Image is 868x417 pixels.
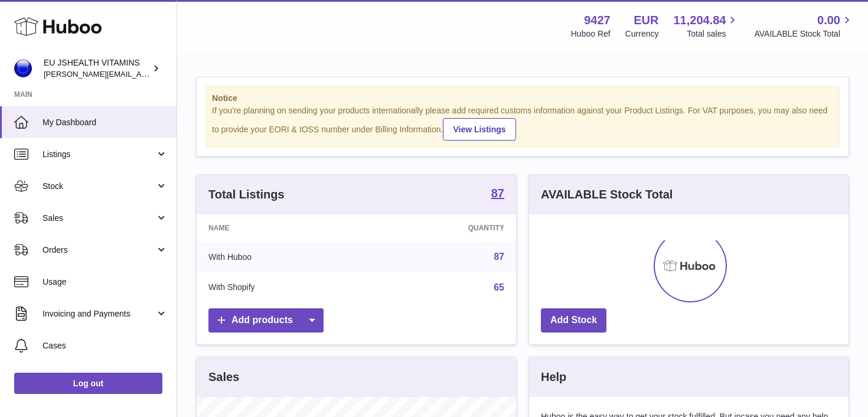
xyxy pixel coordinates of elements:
a: 0.00 AVAILABLE Stock Total [754,12,854,40]
th: Quantity [369,214,516,242]
td: With Shopify [197,272,369,303]
span: Orders [43,245,155,256]
span: 0.00 [817,12,840,28]
span: 11,204.84 [673,12,726,28]
span: Sales [43,213,155,224]
a: Log out [14,373,162,394]
strong: 9427 [584,12,611,28]
a: 87 [491,187,504,201]
span: AVAILABLE Stock Total [754,28,854,40]
h3: AVAILABLE Stock Total [541,187,673,203]
th: Name [197,214,369,242]
span: Stock [43,181,155,192]
span: Invoicing and Payments [43,308,155,320]
strong: EUR [634,12,658,28]
div: EU JSHEALTH VITAMINS [44,57,150,80]
h3: Help [541,369,566,385]
a: 87 [494,252,504,262]
div: Huboo Ref [571,28,611,40]
a: Add products [208,308,324,333]
strong: 87 [491,187,504,199]
span: My Dashboard [43,117,168,128]
span: Usage [43,276,168,288]
h3: Total Listings [208,187,285,203]
a: 65 [494,282,504,292]
h3: Sales [208,369,239,385]
img: laura@jessicasepel.com [14,60,32,77]
strong: Notice [212,93,833,104]
div: If you're planning on sending your products internationally please add required customs informati... [212,105,833,141]
span: [PERSON_NAME][EMAIL_ADDRESS][DOMAIN_NAME] [44,69,237,79]
td: With Huboo [197,242,369,272]
a: View Listings [443,118,515,141]
div: Currency [625,28,659,40]
a: 11,204.84 Total sales [673,12,739,40]
span: Total sales [687,28,739,40]
span: Cases [43,340,168,351]
span: Listings [43,149,155,160]
a: Add Stock [541,308,606,333]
